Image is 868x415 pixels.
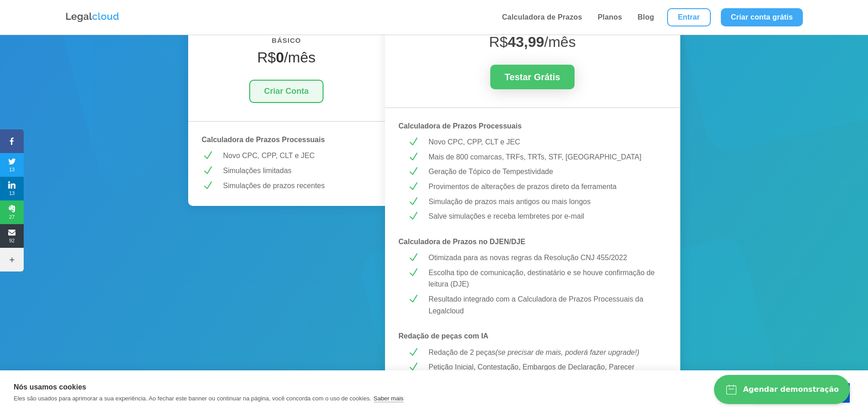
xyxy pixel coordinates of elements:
span: N [407,136,419,148]
strong: Redação de peças com IA [399,332,488,340]
a: Criar conta grátis [721,8,803,26]
p: Redação de 2 peças [429,347,658,359]
span: N [407,166,419,177]
img: Logo da Legalcloud [65,11,120,23]
div: Resultado integrado com a Calculadora de Prazos Processuais da Legalcloud [429,293,658,317]
strong: Nós usamos cookies [14,383,86,391]
a: Saber mais [374,395,404,402]
p: Otimizada para as novas regras da Resolução CNJ 455/2022 [429,252,658,264]
em: (se precisar de mais, poderá fazer upgrade!) [495,348,639,356]
span: N [407,151,419,163]
span: N [407,361,419,373]
p: Salve simulações e receba lembretes por e-mail [429,210,658,222]
h6: BÁSICO [202,35,371,51]
span: N [202,165,213,176]
p: Provimentos de alterações de prazos direto da ferramenta [429,181,658,193]
strong: 0 [276,49,284,66]
h4: R$ /mês [202,49,371,71]
p: Geração de Tópico de Tempestividade [429,166,658,178]
p: Escolha tipo de comunicação, destinatário e se houve confirmação de leitura (DJE) [429,267,658,290]
span: N [407,347,419,358]
span: N [202,150,213,161]
a: Entrar [667,8,711,26]
span: N [407,181,419,192]
p: Simulações de prazos recentes [223,180,371,192]
p: Novo CPC, CPP, CLT e JEC [429,136,658,148]
span: N [407,252,419,263]
span: N [407,196,419,207]
p: Mais de 800 comarcas, TRFs, TRTs, STF, [GEOGRAPHIC_DATA] [429,151,658,163]
p: Simulação de prazos mais antigos ou mais longos [429,196,658,208]
span: N [407,267,419,278]
strong: 43,99 [508,34,544,50]
strong: Calculadora de Prazos Processuais [399,122,522,130]
span: N [407,293,419,305]
span: R$ /mês [489,34,575,50]
a: Criar Conta [249,80,323,103]
strong: Calculadora de Prazos no DJEN/DJE [399,238,525,246]
span: N [202,180,213,191]
p: Simulações limitadas [223,165,371,177]
a: Testar Grátis [490,65,575,89]
p: Petição Inicial, Contestação, Embargos de Declaração, Parecer Jurídico, Impugnação à Contestação,... [429,361,658,384]
p: Eles são usados para aprimorar a sua experiência. Ao fechar este banner ou continuar na página, v... [14,395,371,402]
span: N [407,210,419,222]
p: Novo CPC, CPP, CLT e JEC [223,150,371,162]
strong: Calculadora de Prazos Processuais [202,136,325,143]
